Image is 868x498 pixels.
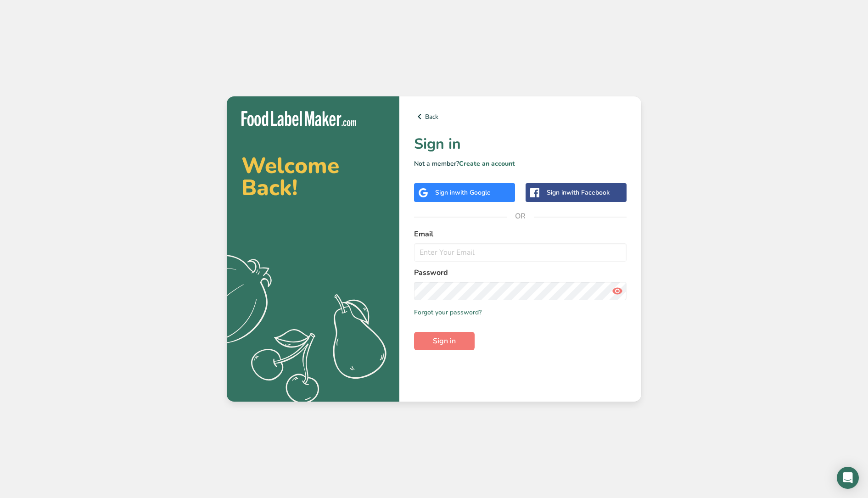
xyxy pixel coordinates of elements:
input: Enter Your Email [414,243,627,262]
img: Food Label Maker [241,111,356,126]
a: Create an account [459,159,515,168]
a: Back [414,111,627,122]
p: Not a member? [414,159,627,168]
span: Sign in [433,336,456,347]
span: with Facebook [566,188,610,197]
div: Sign in [435,188,491,197]
a: Forgot your password? [414,308,482,317]
div: Sign in [547,188,610,197]
label: Email [414,229,627,240]
h1: Sign in [414,133,627,155]
button: Sign in [414,332,475,350]
label: Password [414,267,627,278]
h2: Welcome Back! [241,155,385,199]
span: OR [507,202,534,230]
span: with Google [455,188,491,197]
div: Open Intercom Messenger [837,467,859,489]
